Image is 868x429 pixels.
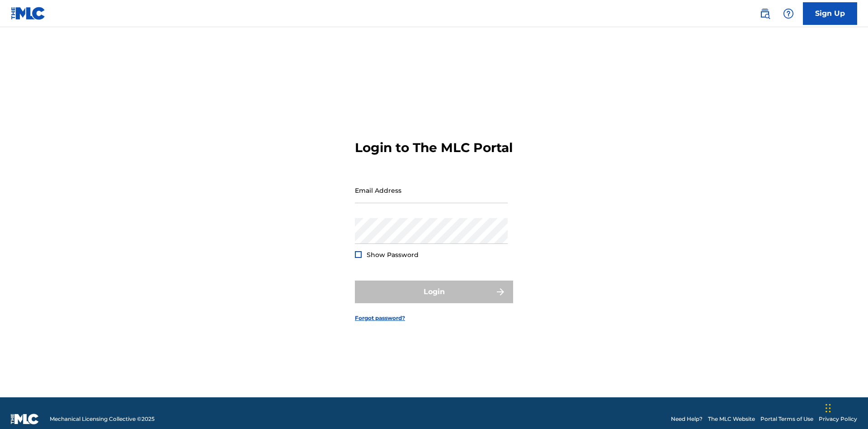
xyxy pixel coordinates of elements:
[823,386,868,429] iframe: Chat Widget
[756,5,774,23] a: Public Search
[355,140,513,156] h3: Login to The MLC Portal
[671,415,703,423] a: Need Help?
[759,8,770,19] img: search
[803,2,857,25] a: Sign Up
[783,8,794,19] img: help
[11,7,46,20] img: MLC Logo
[355,314,405,322] a: Forgot password?
[708,415,755,423] a: The MLC Website
[779,5,797,23] div: Help
[367,251,419,259] span: Show Password
[50,415,155,423] span: Mechanical Licensing Collective © 2025
[760,415,813,423] a: Portal Terms of Use
[819,415,857,423] a: Privacy Policy
[826,395,831,422] div: Drag
[11,414,39,424] img: logo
